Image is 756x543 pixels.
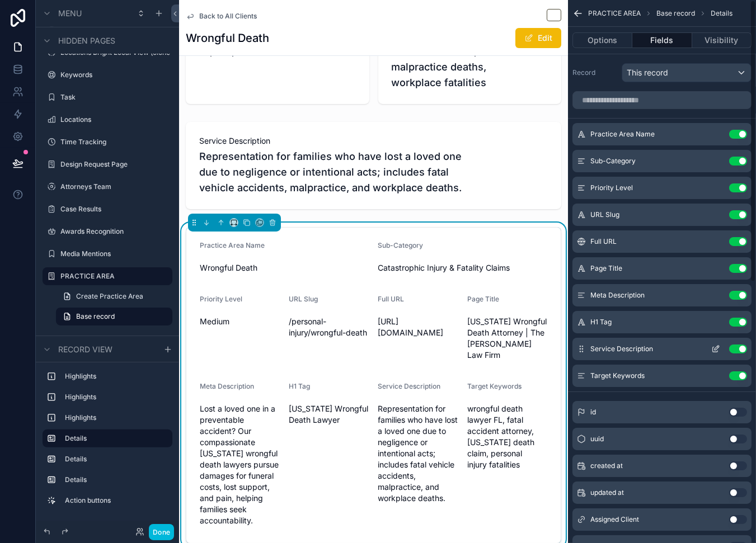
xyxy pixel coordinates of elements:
span: /personal-injury/wrongful-death [289,316,369,338]
button: Visibility [692,32,752,48]
span: H1 Tag [289,382,310,390]
label: Highlights [65,413,163,422]
label: Awards Recognition [60,227,166,236]
span: Practice Area Name [590,130,655,139]
a: Back to All Clients [186,12,257,21]
label: Details [65,434,163,443]
span: Assigned Client [590,515,639,524]
span: Full URL [590,237,617,246]
span: Priority Level [590,183,633,192]
label: Highlights [65,372,163,381]
label: Details [65,475,163,484]
span: id [590,408,596,417]
label: Action buttons [65,496,163,505]
label: Details [65,455,163,464]
span: Catastrophic Injury & Fatality Claims [378,262,548,273]
span: Back to All Clients [199,12,257,21]
span: updated at [590,488,624,497]
span: Medium [200,316,280,327]
span: Record view [58,344,112,355]
span: Meta Description [200,382,254,390]
span: Wrongful Death [200,262,369,273]
span: Target Keywords [590,371,645,380]
span: PRACTICE AREA [588,9,641,18]
span: This record [627,67,668,78]
a: Base record [56,308,172,325]
span: [US_STATE] Wrongful Death Attorney | The [PERSON_NAME] Law Firm [467,316,547,361]
span: Page Title [590,264,622,273]
span: Base record [76,312,115,321]
button: Done [149,524,174,540]
span: wrongful death lawyer FL, fatal accident attorney, [US_STATE] death claim, personal injury fatali... [467,403,547,470]
span: Hidden pages [58,35,115,46]
label: Highlights [65,393,163,402]
span: [URL][DOMAIN_NAME] [378,316,458,338]
span: Full URL [378,295,405,303]
button: This record [622,63,752,82]
label: Case Results [60,205,166,214]
span: Service Description [378,382,441,390]
button: Fields [632,32,692,48]
label: Attorneys Team [60,182,166,191]
span: Service Description [590,344,653,353]
span: created at [590,461,623,470]
label: Locations [60,115,166,124]
span: Meta Description [590,291,645,300]
label: Keywords [60,70,166,79]
label: Time Tracking [60,138,166,147]
label: Record [572,68,617,77]
span: Practice Area Name [200,241,265,249]
span: URL Slug [590,210,619,219]
span: Create Practice Area [76,292,143,301]
label: Peer Review [60,334,166,343]
label: Design Request Page [60,160,166,169]
span: Page Title [467,295,499,303]
span: Sub-Category [590,157,636,166]
div: scrollable content [36,362,179,521]
label: Media Mentions [60,249,166,258]
span: Target Keywords [467,382,522,390]
span: [US_STATE] Wrongful Death Lawyer [289,403,369,426]
label: PRACTICE AREA [60,272,166,281]
button: Options [572,32,632,48]
span: Lost a loved one in a preventable accident? Our compassionate [US_STATE] wrongful death lawyers p... [200,403,280,526]
button: Edit [515,28,561,48]
span: URL Slug [289,295,318,303]
span: Base record [656,9,695,18]
span: Representation for families who have lost a loved one due to negligence or intentional acts; incl... [378,403,458,504]
span: Menu [58,8,82,19]
span: Details [711,9,732,18]
a: Create Practice Area [56,287,172,305]
span: Sub-Category [378,241,424,249]
span: uuid [590,435,604,443]
h1: Wrongful Death [186,30,269,46]
span: Priority Level [200,295,242,303]
span: H1 Tag [590,318,612,327]
label: Task [60,93,166,102]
